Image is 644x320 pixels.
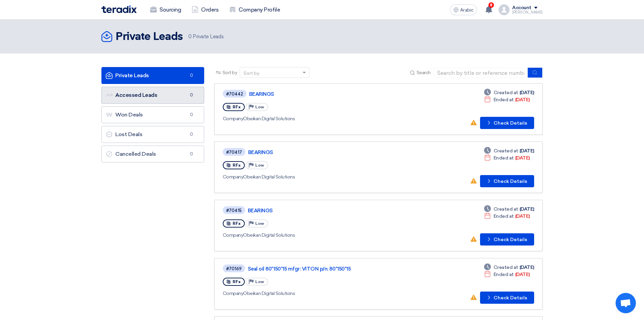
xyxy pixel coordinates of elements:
font: BEARINGS [248,208,273,214]
font: 0 [190,132,193,137]
img: profile_test.png [499,4,509,15]
button: Check Details [480,292,534,304]
font: [DATE] [520,206,534,212]
a: BEARINGS [248,208,417,214]
font: #70415 [226,208,242,213]
a: Open chat [616,293,636,313]
font: Accessed Leads [115,92,157,98]
font: Low [255,163,264,168]
font: Won Deals [115,111,143,118]
font: [PERSON_NAME] [512,10,543,15]
font: Low [255,105,264,109]
font: Ended at [494,97,514,103]
font: [DATE] [515,272,530,277]
font: Lost Deals [115,131,142,137]
font: Created at [494,148,518,154]
font: 0 [190,92,193,98]
button: Check Details [480,233,534,246]
a: Sourcing [145,2,186,17]
font: #70169 [226,266,242,271]
font: [DATE] [515,97,530,103]
font: Seal oil 80*150*15 mfgr: VITON p/n: 80*150*15 [248,266,351,272]
button: Arabic [450,4,477,15]
font: Check Details [494,237,527,242]
font: 0 [190,112,193,117]
a: Accessed Leads0 [101,87,204,104]
button: Check Details [480,175,534,187]
font: Created at [494,206,518,212]
font: Arabic [460,7,474,13]
font: Company [223,116,243,122]
a: Lost Deals0 [101,126,204,143]
img: Teradix logo [101,5,137,13]
font: 0 [190,151,193,156]
font: Company [223,174,243,180]
font: BEARINGS [249,91,274,97]
font: #70417 [226,150,242,155]
font: Company [223,232,243,238]
font: Low [255,279,264,284]
font: Account [512,5,531,10]
font: Company Profile [239,6,280,13]
a: Seal oil 80*150*15 mfgr: VITON p/n: 80*150*15 [248,266,417,272]
font: Check Details [494,295,527,301]
a: Cancelled Deals0 [101,146,204,163]
font: Private Leads [116,31,183,42]
font: Obeikan Digital Solutions [243,232,295,238]
a: Private Leads0 [101,67,204,84]
font: RFx [233,221,241,226]
a: BEARINGS [249,91,418,97]
font: BEARINGS [248,149,273,155]
input: Search by title or reference number [433,68,528,78]
font: 0 [188,34,192,40]
button: Check Details [480,117,534,129]
font: Created at [494,264,518,270]
a: Won Deals0 [101,106,204,123]
font: Ended at [494,213,514,219]
font: 8 [490,3,493,7]
font: Obeikan Digital Solutions [243,291,295,296]
a: Orders [186,2,224,17]
font: Sourcing [160,6,181,13]
font: Company [223,291,243,296]
font: 0 [190,73,193,78]
font: Search [416,70,431,76]
font: #70442 [226,91,243,97]
font: Orders [201,6,218,13]
font: RFx [233,105,241,109]
font: Check Details [494,178,527,184]
font: [DATE] [520,90,534,95]
font: Created at [494,90,518,95]
font: Sort by [222,70,237,76]
font: Low [255,221,264,226]
font: Ended at [494,272,514,277]
font: Sort by [243,70,259,76]
font: Obeikan Digital Solutions [243,174,295,180]
font: [DATE] [515,213,530,219]
a: BEARINGS [248,149,417,155]
font: [DATE] [520,264,534,270]
font: [DATE] [515,155,530,161]
font: Private Leads [115,72,149,79]
font: RFx [233,163,241,168]
font: Obeikan Digital Solutions [243,116,295,122]
font: RFx [233,279,241,284]
font: Private Leads [193,34,223,40]
font: Cancelled Deals [115,151,156,157]
font: Check Details [494,120,527,126]
font: Ended at [494,155,514,161]
font: [DATE] [520,148,534,154]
